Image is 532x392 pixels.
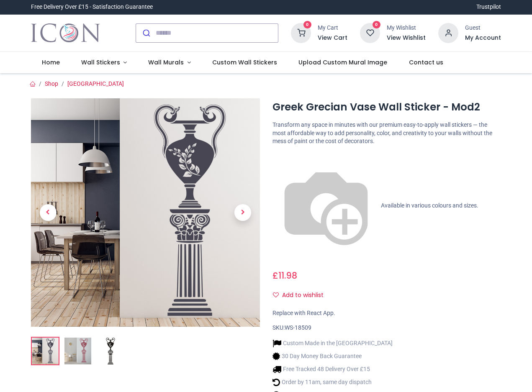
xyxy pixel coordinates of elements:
[272,352,393,361] li: 30 Day Money Back Guarantee
[272,152,380,259] img: color-wheel.png
[138,52,202,74] a: Wall Murals
[476,3,501,11] a: Trustpilot
[272,324,501,332] div: SKU:
[70,52,138,74] a: Wall Stickers
[31,133,65,293] a: Previous
[381,202,478,209] span: Available in various colours and sizes.
[81,58,120,67] span: Wall Stickers
[31,21,100,45] img: Icon Wall Stickers
[40,204,57,221] span: Previous
[272,121,501,146] p: Transform any space in minutes with our premium easy-to-apply wall stickers — the most affordable...
[465,24,501,32] div: Guest
[67,80,124,87] a: [GEOGRAPHIC_DATA]
[387,34,426,42] a: View Wishlist
[298,58,387,67] span: Upload Custom Mural Image
[31,3,153,11] div: Free Delivery Over £15 - Satisfaction Guarantee
[32,338,59,364] img: Greek Grecian Vase Wall Sticker - Mod2
[465,34,501,42] a: My Account
[272,339,393,348] li: Custom Made in the [GEOGRAPHIC_DATA]
[409,58,443,67] span: Contact us
[272,269,297,282] span: £
[31,98,260,327] img: Greek Grecian Vase Wall Sticker - Mod2
[318,34,347,42] a: View Cart
[318,24,347,32] div: My Cart
[31,21,100,45] a: Logo of Icon Wall Stickers
[45,80,58,87] a: Shop
[360,29,380,36] a: 0
[272,365,393,374] li: Free Tracked 48 Delivery Over £15
[272,100,501,114] h1: Greek Grecian Vase Wall Sticker - Mod2
[272,288,331,302] button: Add to wishlistAdd to wishlist
[273,292,279,298] i: Add to wishlist
[212,58,277,67] span: Custom Wall Stickers
[373,21,380,29] sup: 0
[42,58,60,67] span: Home
[148,58,184,67] span: Wall Murals
[234,204,251,221] span: Next
[64,338,91,364] img: WS-18509-02
[387,24,426,32] div: My Wishlist
[226,133,260,293] a: Next
[278,269,297,282] span: 11.98
[303,21,311,29] sup: 0
[272,309,501,318] div: Replace with React App.
[272,378,393,387] li: Order by 11am, same day dispatch
[136,24,156,42] button: Submit
[291,29,311,36] a: 0
[97,338,124,364] img: WS-18509-03
[285,324,311,331] span: WS-18509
